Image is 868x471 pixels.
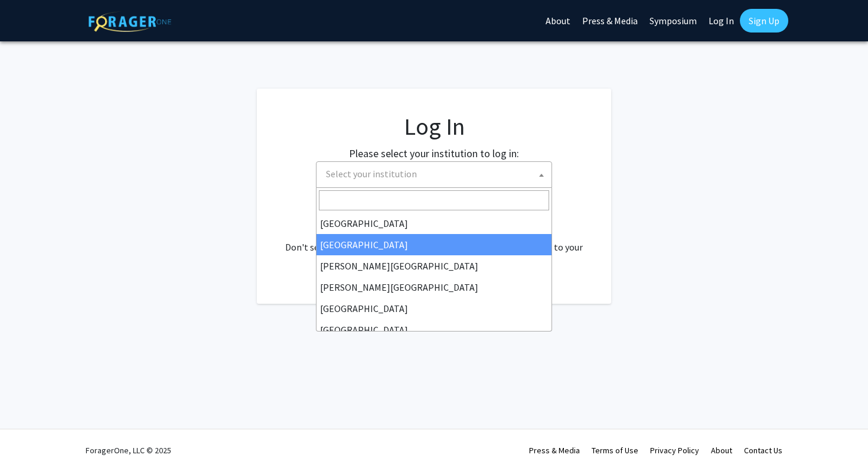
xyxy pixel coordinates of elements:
a: Sign Up [740,9,788,33]
li: [GEOGRAPHIC_DATA] [316,319,552,340]
a: Press & Media [529,445,580,456]
li: [GEOGRAPHIC_DATA] [316,213,552,234]
li: [GEOGRAPHIC_DATA] [316,234,552,255]
a: About [711,445,732,456]
a: Terms of Use [592,445,638,456]
span: Select your institution [326,168,417,180]
span: Select your institution [316,161,552,188]
h1: Log In [280,112,588,141]
a: Privacy Policy [650,445,699,456]
li: [PERSON_NAME][GEOGRAPHIC_DATA] [316,277,552,298]
li: [GEOGRAPHIC_DATA] [316,298,552,319]
li: [PERSON_NAME][GEOGRAPHIC_DATA] [316,255,552,277]
div: ForagerOne, LLC © 2025 [86,430,171,471]
iframe: Chat [9,418,50,462]
img: ForagerOne Logo [89,11,171,32]
label: Please select your institution to log in: [349,145,519,161]
a: Contact Us [744,445,782,456]
span: Select your institution [321,162,552,186]
input: Search [319,190,549,210]
div: No account? . Don't see your institution? about bringing ForagerOne to your institution. [280,212,588,268]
